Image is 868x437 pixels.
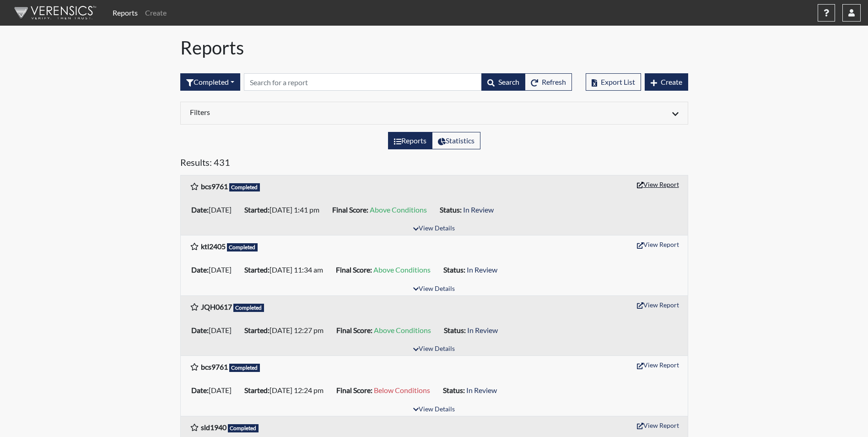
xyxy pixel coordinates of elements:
b: Date: [191,386,209,394]
span: In Review [463,205,494,214]
li: [DATE] 1:41 pm [241,202,329,217]
b: Final Score: [332,205,368,214]
button: View Details [409,343,459,355]
span: In Review [467,265,497,274]
b: Started: [244,386,270,394]
button: Refresh [525,73,572,91]
span: Completed [233,304,264,312]
label: View statistics about completed interviews [432,132,480,149]
span: Search [498,77,519,86]
b: Final Score: [336,326,372,334]
a: Reports [109,4,141,22]
button: View Report [633,418,683,432]
b: Date: [191,326,209,334]
button: View Report [633,177,683,191]
h5: Results: 431 [180,157,688,171]
b: Started: [244,265,270,274]
button: View Details [409,223,459,235]
button: View Report [633,358,683,372]
b: Final Score: [336,386,372,394]
label: View the list of reports [388,132,432,149]
li: [DATE] [188,383,241,398]
b: Date: [191,205,209,214]
button: Search [481,73,525,91]
li: [DATE] 12:27 pm [241,323,333,338]
b: Status: [440,205,462,214]
b: Status: [443,386,465,394]
input: Search by Registration ID, Interview Number, or Investigation Name. [244,73,482,91]
b: ktl2405 [201,242,226,251]
b: bcs9761 [201,182,228,191]
b: JQH0617 [201,302,232,311]
b: Status: [444,326,466,334]
button: Export List [586,73,641,91]
span: Create [661,77,682,86]
h1: Reports [180,37,688,59]
button: View Report [633,237,683,251]
b: Status: [443,265,465,274]
b: bcs9761 [201,362,228,371]
b: Started: [244,326,270,334]
a: Create [141,4,170,22]
span: Above Conditions [370,205,427,214]
span: Completed [227,243,258,251]
button: View Details [409,283,459,295]
button: View Report [633,298,683,312]
button: View Details [409,404,459,416]
b: Date: [191,265,209,274]
b: Started: [244,205,270,214]
span: In Review [466,386,497,394]
button: Create [645,73,688,91]
h6: Filters [190,108,427,116]
span: Completed [228,424,259,432]
span: Above Conditions [373,265,431,274]
div: Click to expand/collapse filters [183,108,685,119]
div: Filter by interview status [180,73,240,91]
span: Below Conditions [374,386,430,394]
li: [DATE] 12:24 pm [241,383,333,398]
b: sld1940 [201,423,226,432]
li: [DATE] 11:34 am [241,262,332,277]
span: In Review [467,326,498,334]
span: Above Conditions [374,326,431,334]
li: [DATE] [188,323,241,338]
b: Final Score: [336,265,372,274]
li: [DATE] [188,202,241,217]
button: Completed [180,73,240,91]
span: Refresh [542,77,566,86]
span: Export List [601,77,635,86]
span: Completed [229,364,260,372]
li: [DATE] [188,262,241,277]
span: Completed [229,183,260,191]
